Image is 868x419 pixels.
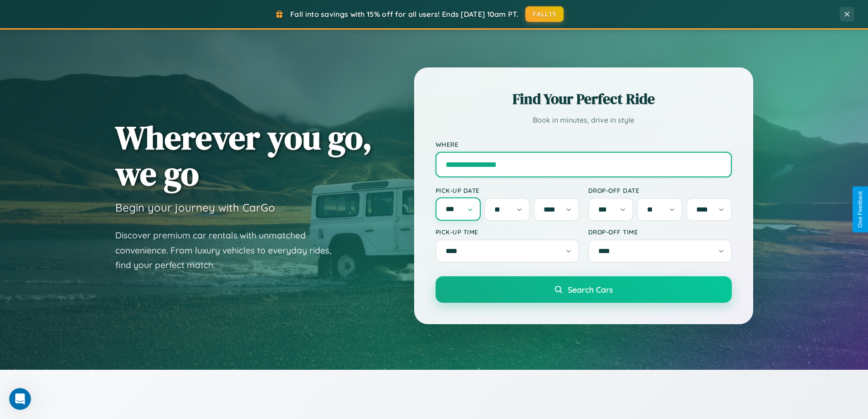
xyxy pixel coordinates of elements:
[290,10,519,19] span: Fall into savings with 15% off for all users! Ends [DATE] 10am PT.
[9,388,31,410] iframe: Intercom live chat
[436,114,732,127] p: Book in minutes, drive in style
[436,89,732,109] h2: Find Your Perfect Ride
[588,186,732,194] label: Drop-off Date
[436,140,732,148] label: Where
[857,191,863,228] div: Give Feedback
[115,119,372,191] h1: Wherever you go, we go
[436,186,579,194] label: Pick-up Date
[436,228,579,236] label: Pick-up Time
[436,276,732,303] button: Search Cars
[525,6,564,22] button: FALL15
[115,228,343,273] p: Discover premium car rentals with unmatched convenience. From luxury vehicles to everyday rides, ...
[568,285,613,295] span: Search Cars
[588,228,732,236] label: Drop-off Time
[115,201,275,214] h3: Begin your journey with CarGo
